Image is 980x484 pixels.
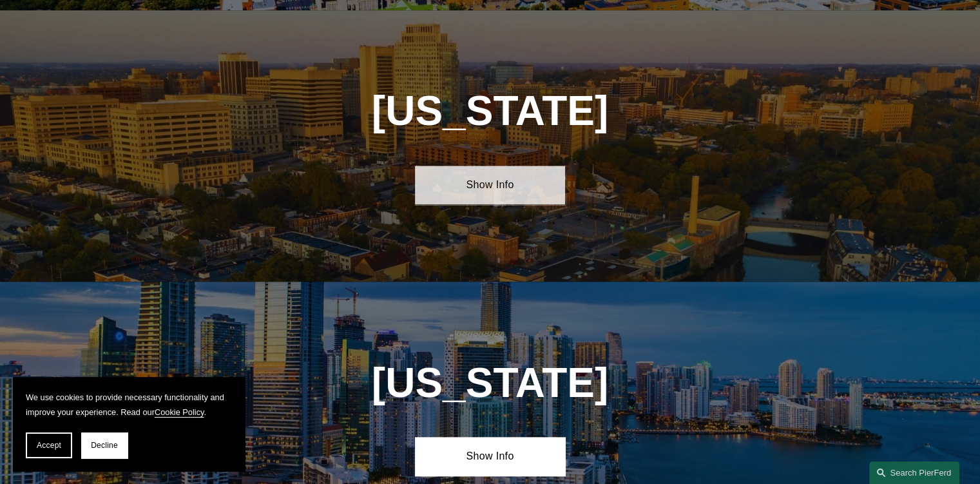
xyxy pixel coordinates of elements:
[37,441,61,450] span: Accept
[26,432,72,458] button: Accept
[415,166,565,204] a: Show Info
[13,377,245,471] section: Cookie banner
[340,360,640,407] h1: [US_STATE]
[26,390,232,420] p: We use cookies to provide necessary functionality and improve your experience. Read our .
[415,437,565,476] a: Show Info
[81,432,128,458] button: Decline
[869,461,959,484] a: Search this site
[91,441,118,450] span: Decline
[155,407,204,417] a: Cookie Policy
[302,88,678,135] h1: [US_STATE]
